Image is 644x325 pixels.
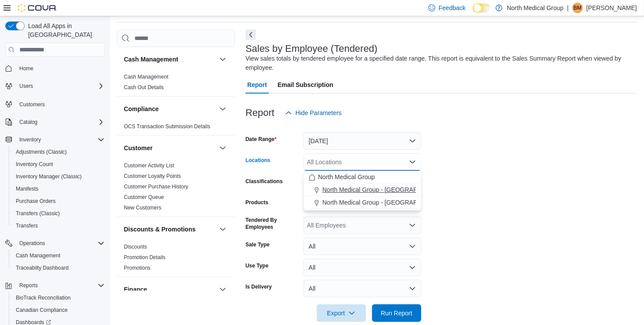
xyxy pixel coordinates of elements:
[124,173,181,179] a: Customer Loyalty Points
[9,146,108,158] button: Adjustments (Classic)
[12,184,105,194] span: Manifests
[12,147,105,157] span: Adjustments (Classic)
[246,54,633,72] div: View sales totals by tendered employee for a specified date range. This report is equivalent to t...
[12,250,64,261] a: Cash Management
[12,196,105,206] span: Purchase Orders
[12,250,105,261] span: Cash Management
[124,162,174,169] a: Customer Activity List
[12,263,72,273] a: Traceabilty Dashboard
[296,108,342,117] span: Hide Parameters
[2,116,108,128] button: Catalog
[19,240,45,247] span: Operations
[124,194,164,201] span: Customer Queue
[124,84,164,90] a: Cash Out Details
[16,185,38,192] span: Manifests
[12,263,105,273] span: Traceabilty Dashboard
[507,3,564,13] p: North Medical Group
[16,210,60,217] span: Transfers (Classic)
[246,199,268,206] label: Products
[246,178,283,185] label: Classifications
[304,259,421,276] button: All
[124,183,188,190] span: Customer Purchase History
[2,80,108,92] button: Users
[9,304,108,316] button: Canadian Compliance
[322,198,449,207] span: North Medical Group - [GEOGRAPHIC_DATA]
[304,171,421,184] button: North Medical Group
[16,161,53,168] span: Inventory Count
[19,83,33,90] span: Users
[16,280,41,291] button: Reports
[124,205,161,211] a: New Customers
[409,222,416,229] button: Open list of options
[124,105,159,113] h3: Compliance
[124,225,195,234] h3: Discounts & Promotions
[124,105,216,113] button: Compliance
[117,242,235,277] div: Discounts & Promotions
[12,208,105,219] span: Transfers (Classic)
[124,173,181,180] span: Customer Loyalty Points
[16,99,48,110] a: Customers
[18,4,57,12] img: Cova
[9,195,108,207] button: Purchase Orders
[16,81,105,91] span: Users
[16,173,82,180] span: Inventory Manager (Classic)
[473,4,491,13] input: Dark Mode
[16,222,38,229] span: Transfers
[124,204,161,211] span: New Customers
[16,280,105,291] span: Reports
[9,249,108,262] button: Cash Management
[19,282,38,289] span: Reports
[117,160,235,217] div: Customer
[124,55,216,64] button: Cash Management
[124,184,188,190] a: Customer Purchase History
[2,279,108,292] button: Reports
[586,3,637,13] p: [PERSON_NAME]
[124,123,210,130] a: OCS Transaction Submission Details
[9,292,108,304] button: BioTrack Reconciliation
[217,284,228,295] button: Finance
[2,134,108,146] button: Inventory
[124,225,216,234] button: Discounts & Promotions
[12,171,105,182] span: Inventory Manager (Classic)
[572,3,583,13] div: Brendan Mccutchen
[409,159,416,166] button: Close list of options
[19,136,41,143] span: Inventory
[124,144,152,152] h3: Customer
[124,244,147,250] a: Discounts
[12,196,59,206] a: Purchase Orders
[246,262,268,269] label: Use Type
[9,183,108,195] button: Manifests
[12,147,70,157] a: Adjustments (Classic)
[16,294,71,301] span: BioTrack Reconciliation
[16,238,105,249] span: Operations
[16,307,68,314] span: Canadian Compliance
[246,43,378,54] h3: Sales by Employee (Tendered)
[117,121,235,135] div: Compliance
[304,184,421,196] button: North Medical Group - [GEOGRAPHIC_DATA]
[25,22,105,39] span: Load All Apps in [GEOGRAPHIC_DATA]
[124,285,147,294] h3: Finance
[473,13,473,13] span: Dark Mode
[12,184,42,194] a: Manifests
[12,220,105,231] span: Transfers
[16,252,60,259] span: Cash Management
[304,196,421,209] button: North Medical Group - [GEOGRAPHIC_DATA]
[12,292,105,303] span: BioTrack Reconciliation
[246,283,272,290] label: Is Delivery
[124,84,164,91] span: Cash Out Details
[12,159,57,170] a: Inventory Count
[2,97,108,110] button: Customers
[304,238,421,255] button: All
[124,254,166,261] span: Promotion Details
[16,198,56,205] span: Purchase Orders
[16,134,44,145] button: Inventory
[246,136,277,143] label: Date Range
[9,170,108,183] button: Inventory Manager (Classic)
[9,262,108,274] button: Traceabilty Dashboard
[124,74,168,80] a: Cash Management
[372,304,421,322] button: Run Report
[246,29,256,40] button: Next
[16,134,105,145] span: Inventory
